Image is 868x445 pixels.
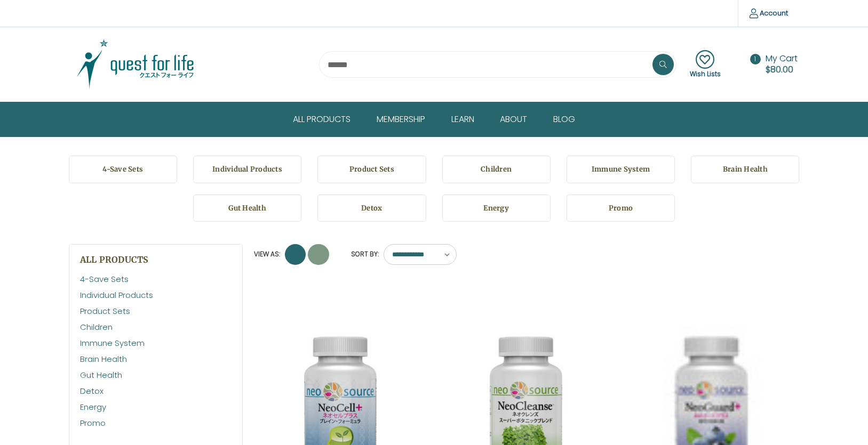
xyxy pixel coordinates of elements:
a: Learn [443,102,492,136]
h5: Children [451,164,542,175]
a: All Products [285,102,369,136]
a: Promo [567,195,675,222]
label: Sort By: [345,246,379,262]
a: 4-Save Sets [69,156,177,183]
img: Quest Group [69,38,202,91]
a: Energy [80,399,232,415]
a: Immune System [567,156,675,183]
a: 4-Save Sets [80,271,232,287]
h5: Individual Products [202,164,293,175]
a: Product Sets [80,303,232,319]
a: Detox [80,383,232,399]
h5: Product Sets [326,164,417,175]
span: 1 [750,54,761,64]
h5: Promo [575,203,666,214]
a: About [492,102,545,136]
h5: All Products [80,255,232,264]
span: $80.00 [766,63,793,76]
a: Detox [317,195,426,222]
a: Brain Health [80,351,232,367]
a: Children [442,156,551,183]
h5: 4-Save Sets [77,164,169,175]
a: Energy [442,195,551,222]
a: Brain Health [691,156,799,183]
span: View as: [254,249,280,259]
a: Product Sets [317,156,426,183]
a: Immune System [80,335,232,351]
a: Individual Products [193,156,301,183]
h5: Brain Health [699,164,791,175]
span: My Cart [766,52,798,64]
a: Promo [80,415,232,431]
a: Blog [545,102,583,136]
h5: Gut Health [202,203,293,214]
h5: Energy [451,203,542,214]
a: Cart with 0 items [766,52,800,76]
h5: Immune System [575,164,666,175]
a: Children [80,319,232,335]
a: Gut Health [193,195,301,222]
a: Membership [369,102,443,136]
a: Individual Products [80,287,232,303]
a: Wish Lists [690,50,721,79]
a: Gut Health [80,367,232,383]
h5: Detox [326,203,417,214]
